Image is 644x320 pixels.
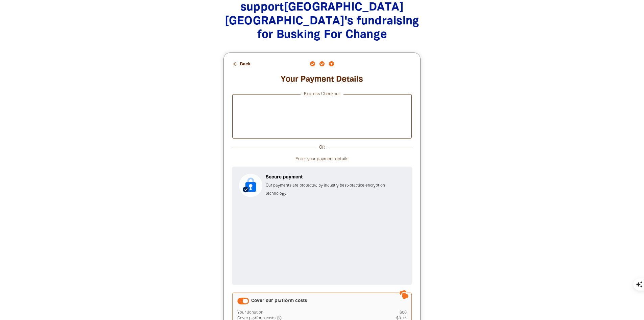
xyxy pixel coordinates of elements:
p: OR [316,144,328,152]
button: Back [230,58,253,70]
iframe: Secure payment button frame [236,98,408,112]
td: Your donation [237,310,375,315]
p: Secure payment [266,173,405,182]
button: Navigate to step 1 of 3 to enter your donation amount [310,61,315,66]
p: Our payments are protected by industry best-practice encryption technology. [266,182,405,198]
i: arrow_back [232,61,238,67]
button: Cover our platform costs [237,298,249,304]
iframe: PayPal-paypal [236,115,408,134]
p: Enter your payment details [232,155,412,163]
h3: Your Payment Details [232,74,412,85]
button: Navigate to step 2 of 3 to enter your details [319,61,325,66]
legend: Express Checkout [301,90,343,98]
iframe: Secure payment input frame [238,203,406,279]
button: Navigate to step 3 of 3 to enter your payment details [329,61,334,66]
td: $50 [375,310,407,315]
